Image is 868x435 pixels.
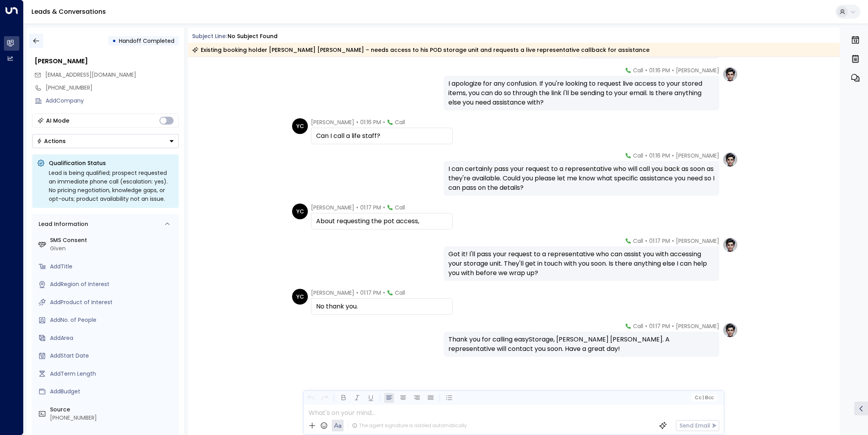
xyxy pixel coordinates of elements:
a: Leads & Conversations [31,7,106,16]
div: Thank you for calling easyStorage, [PERSON_NAME] [PERSON_NAME]. A representative will contact you... [448,335,714,354]
div: I can certainly pass your request to a representative who will call you back as soon as they're a... [448,164,714,193]
span: 01:17 PM [649,322,670,330]
span: • [383,204,385,211]
div: Given [50,244,176,253]
div: AddProduct of Interest [50,298,176,307]
div: No subject found [228,32,278,40]
span: • [672,237,674,245]
span: Call [633,322,643,330]
span: [PERSON_NAME] [676,322,719,330]
div: The agent signature is added automatically [352,422,467,429]
img: profile-logo.png [722,322,738,338]
div: Existing booking holder [PERSON_NAME] [PERSON_NAME] – needs access to his POD storage unit and re... [192,46,650,54]
span: Call [395,289,405,297]
span: 01:17 PM [360,204,381,211]
button: Redo [320,393,329,403]
div: [PHONE_NUMBER] [46,84,179,92]
img: profile-logo.png [722,66,738,82]
div: AddBudget [50,387,176,396]
span: • [645,152,647,160]
span: Call [633,237,643,245]
div: AddArea [50,334,176,342]
div: AI Mode [46,117,69,125]
div: YC [292,204,308,219]
span: Cc Bcc [695,395,714,400]
div: AddTitle [50,262,176,271]
span: Call [395,204,405,211]
div: YC [292,289,308,305]
div: AddTerm Length [50,370,176,378]
span: • [383,118,385,126]
span: ChengYanYu0319@gmail.com [45,71,136,79]
label: Source [50,406,176,414]
span: • [672,322,674,330]
label: SMS Consent [50,236,176,244]
div: AddNo. of People [50,316,176,324]
span: [PERSON_NAME] [676,237,719,245]
div: No thank you. [316,302,448,311]
div: • [112,34,116,48]
span: Handoff Completed [119,37,174,45]
span: | [702,395,704,400]
img: profile-logo.png [722,237,738,253]
span: Call [395,118,405,126]
span: 01:17 PM [649,237,670,245]
span: Subject Line: [192,32,227,40]
div: I apologize for any confusion. If you're looking to request live access to your stored items, you... [448,79,714,107]
div: Button group with a nested menu [32,134,179,148]
span: [PERSON_NAME] [311,118,354,126]
span: • [383,289,385,297]
span: [PERSON_NAME] [676,66,719,74]
span: • [645,237,647,245]
button: Actions [32,134,179,148]
div: AddRegion of Interest [50,280,176,288]
span: 01:17 PM [360,289,381,297]
div: Lead Information [36,220,88,228]
div: AddStart Date [50,352,176,360]
span: • [356,289,358,297]
span: Call [633,66,643,74]
div: Actions [37,138,66,145]
span: [PERSON_NAME] [311,204,354,211]
div: About requesting the pot access, [316,217,448,226]
span: [PERSON_NAME] [311,289,354,297]
span: 01:16 PM [649,66,670,74]
div: YC [292,118,308,134]
span: 01:16 PM [649,152,670,160]
button: Undo [306,393,316,403]
span: • [356,118,358,126]
div: Can I call a life staff? [316,131,448,141]
span: • [672,66,674,74]
img: profile-logo.png [722,152,738,167]
div: AddCompany [46,97,179,105]
span: • [645,66,647,74]
span: • [645,322,647,330]
div: [PERSON_NAME] [35,57,179,66]
div: Got it! I'll pass your request to a representative who can assist you with accessing your storage... [448,250,714,278]
span: • [672,152,674,160]
div: [PHONE_NUMBER] [50,414,176,422]
span: [PERSON_NAME] [676,152,719,160]
div: Lead is being qualified; prospect requested an immediate phone call (escalation: yes). No pricing... [49,169,174,203]
button: Cc|Bcc [692,394,717,402]
span: Call [633,152,643,160]
span: [EMAIL_ADDRESS][DOMAIN_NAME] [45,71,136,79]
span: • [356,204,358,211]
span: 01:16 PM [360,118,381,126]
p: Qualification Status [49,159,174,167]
